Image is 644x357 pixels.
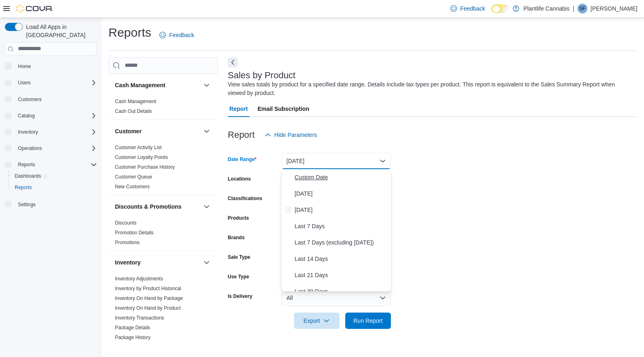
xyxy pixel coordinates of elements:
span: Operations [18,145,42,152]
button: Reports [15,160,38,170]
a: Dashboards [11,171,51,181]
span: Users [15,78,97,88]
span: Catalog [15,111,97,121]
h3: Sales by Product [228,71,296,80]
span: Email Subscription [258,101,309,117]
label: Products [228,215,249,221]
span: Inventory [18,129,38,135]
button: Export [294,313,340,329]
a: Promotions [115,240,140,245]
span: Customers [15,94,97,104]
span: Home [15,61,97,71]
input: Dark Mode [492,4,509,13]
span: Last 30 Days [295,286,388,296]
a: Customer Loyalty Points [115,154,168,160]
a: Discounts [115,220,137,226]
span: Home [18,63,31,70]
h3: Discounts & Promotions [115,203,181,211]
span: Last 14 Days [295,254,388,264]
div: Sean Fisher [578,4,587,13]
button: Inventory [15,127,41,137]
button: Home [2,60,100,72]
button: All [282,290,391,306]
p: [PERSON_NAME] [591,4,637,13]
span: Inventory [15,127,97,137]
span: Reports [18,161,35,168]
span: Hide Parameters [274,131,317,139]
label: Sale Type [228,254,250,260]
button: Inventory [115,258,200,267]
button: Next [228,57,238,67]
span: Reports [15,184,32,191]
span: Last 7 Days (excluding [DATE]) [295,238,388,247]
span: Promotions [115,239,140,246]
a: Package History [115,335,150,340]
span: SF [579,4,585,13]
a: Promotion Details [115,230,154,236]
span: Users [18,79,31,86]
span: Catalog [18,112,35,119]
nav: Complex example [5,57,97,231]
span: Feedback [169,31,194,39]
h3: Report [228,130,255,140]
span: Reports [11,183,97,192]
label: Locations [228,176,251,182]
span: Package Details [115,324,150,331]
span: Reports [15,160,97,170]
span: Inventory On Hand by Product [115,305,181,311]
button: Hide Parameters [261,127,320,143]
button: Customer [115,127,200,135]
span: Discounts [115,220,137,226]
img: Cova [16,4,53,13]
p: Plantlife Cannabis [523,4,569,13]
button: Reports [8,182,100,193]
button: Discounts & Promotions [115,203,200,211]
button: Customer [202,126,212,136]
button: Catalog [2,110,100,121]
h3: Inventory [115,258,141,267]
button: Reports [2,159,100,170]
button: Inventory [2,126,100,138]
label: Classifications [228,195,262,202]
span: Inventory On Hand by Package [115,295,183,302]
span: [DATE] [295,189,388,198]
div: Cash Management [108,97,218,119]
button: Catalog [15,111,38,121]
a: Inventory by Product Historical [115,286,181,291]
label: Date Range [228,156,257,163]
span: Operations [15,143,97,153]
label: Is Delivery [228,293,252,300]
button: [DATE] [282,153,391,169]
a: Customer Activity List [115,145,162,150]
div: Discounts & Promotions [108,218,218,251]
span: Inventory Adjustments [115,275,163,282]
a: Inventory Transactions [115,315,164,321]
button: Inventory [202,258,212,267]
span: Feedback [460,4,485,13]
span: [DATE] [295,205,388,215]
button: Customers [2,93,100,105]
span: Inventory by Product Historical [115,285,181,292]
span: Customer Loyalty Points [115,154,168,161]
a: Settings [15,200,39,209]
span: Export [299,313,335,329]
a: Cash Management [115,99,156,104]
a: Feedback [447,0,488,17]
a: Home [15,62,34,71]
span: Customer Purchase History [115,164,175,170]
a: Cash Out Details [115,108,152,114]
span: Package History [115,334,150,341]
span: Last 7 Days [295,221,388,231]
a: New Customers [115,184,150,190]
button: Run Report [345,313,391,329]
button: Cash Management [202,80,212,90]
button: Operations [2,143,100,154]
a: Inventory On Hand by Product [115,305,181,311]
label: Use Type [228,273,249,280]
span: Settings [18,201,35,208]
button: Discounts & Promotions [202,202,212,212]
